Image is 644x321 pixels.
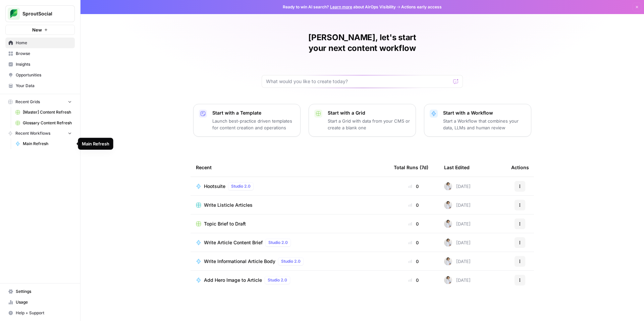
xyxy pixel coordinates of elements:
[5,286,75,297] a: Settings
[444,239,471,247] div: [DATE]
[12,138,75,149] a: Main Refresh
[266,78,450,85] input: What would you like to create today?
[5,297,75,308] a: Usage
[262,32,463,54] h1: [PERSON_NAME], let's start your next content workflow
[23,109,72,115] span: [Master] Content Refresh
[23,141,72,147] span: Main Refresh
[212,118,295,131] p: Launch best-practice driven templates for content creation and operations
[5,5,75,22] button: Workspace: SproutSocial
[394,277,433,283] div: 0
[444,257,471,265] div: [DATE]
[5,48,75,59] a: Browse
[204,239,263,246] span: Write Article Content Brief
[196,158,383,177] div: Recent
[268,240,288,246] span: Studio 2.0
[444,201,471,209] div: [DATE]
[16,310,72,316] span: Help + Support
[16,51,72,57] span: Browse
[5,308,75,318] button: Help + Support
[394,158,428,177] div: Total Runs (7d)
[8,8,20,20] img: SproutSocial Logo
[15,99,40,105] span: Recent Grids
[196,276,383,284] a: Add Hero Image to ArticleStudio 2.0
[16,61,72,67] span: Insights
[444,239,452,247] img: jknv0oczz1bkybh4cpsjhogg89cj
[16,299,72,305] span: Usage
[283,4,396,10] span: Ready to win AI search? about AirOps Visibility
[22,10,63,17] span: SproutSocial
[330,4,352,9] a: Learn more
[196,182,383,190] a: HootsuiteStudio 2.0
[5,80,75,91] a: Your Data
[5,25,75,35] button: New
[16,288,72,295] span: Settings
[444,220,452,228] img: jknv0oczz1bkybh4cpsjhogg89cj
[444,201,452,209] img: jknv0oczz1bkybh4cpsjhogg89cj
[196,257,383,265] a: Write Informational Article BodyStudio 2.0
[204,220,246,227] span: Topic Brief to Draft
[511,158,529,177] div: Actions
[196,202,383,208] a: Write Listicle Articles
[204,183,225,190] span: Hootsuite
[16,72,72,78] span: Opportunities
[212,110,295,116] p: Start with a Template
[5,38,75,48] a: Home
[231,183,251,189] span: Studio 2.0
[281,258,301,264] span: Studio 2.0
[444,276,471,284] div: [DATE]
[5,128,75,138] button: Recent Workflows
[15,130,50,136] span: Recent Workflows
[309,104,416,137] button: Start with a GridStart a Grid with data from your CMS or create a blank one
[12,118,75,128] a: Glossary Content Refresh
[16,83,72,89] span: Your Data
[394,258,433,265] div: 0
[5,70,75,80] a: Opportunities
[394,239,433,246] div: 0
[204,202,253,208] span: Write Listicle Articles
[394,202,433,208] div: 0
[444,257,452,265] img: jknv0oczz1bkybh4cpsjhogg89cj
[196,220,383,227] a: Topic Brief to Draft
[394,220,433,227] div: 0
[394,183,433,190] div: 0
[444,158,470,177] div: Last Edited
[32,26,42,33] span: New
[5,97,75,107] button: Recent Grids
[268,277,287,283] span: Studio 2.0
[16,40,72,46] span: Home
[401,4,442,10] span: Actions early access
[5,59,75,70] a: Insights
[444,182,471,190] div: [DATE]
[328,110,410,116] p: Start with a Grid
[443,118,526,131] p: Start a Workflow that combines your data, LLMs and human review
[444,276,452,284] img: jknv0oczz1bkybh4cpsjhogg89cj
[204,277,262,283] span: Add Hero Image to Article
[193,104,301,137] button: Start with a TemplateLaunch best-practice driven templates for content creation and operations
[444,220,471,228] div: [DATE]
[23,120,72,126] span: Glossary Content Refresh
[204,258,275,265] span: Write Informational Article Body
[444,182,452,190] img: jknv0oczz1bkybh4cpsjhogg89cj
[443,110,526,116] p: Start with a Workflow
[12,107,75,118] a: [Master] Content Refresh
[424,104,531,137] button: Start with a WorkflowStart a Workflow that combines your data, LLMs and human review
[196,239,383,247] a: Write Article Content BriefStudio 2.0
[328,118,410,131] p: Start a Grid with data from your CMS or create a blank one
